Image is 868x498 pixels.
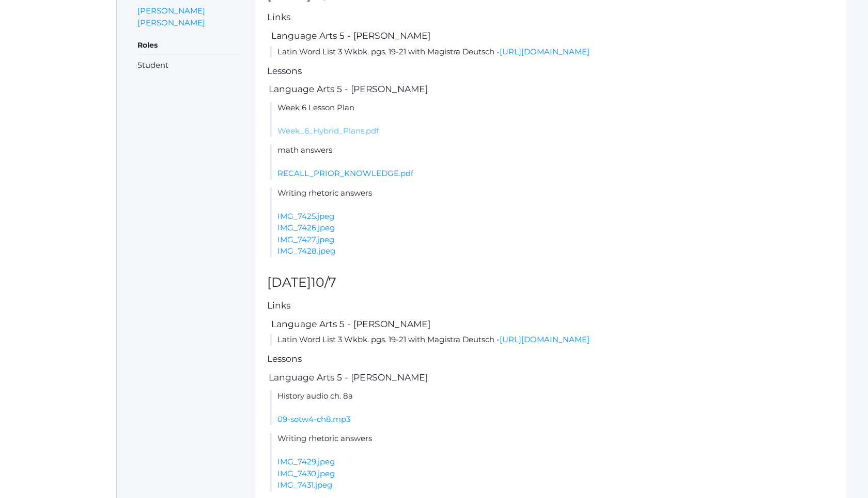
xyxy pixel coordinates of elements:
[267,354,834,364] h5: Lessons
[137,60,241,71] li: Student
[137,5,205,17] a: [PERSON_NAME]
[267,84,834,94] h5: Language Arts 5 - [PERSON_NAME]
[137,37,241,54] h5: Roles
[277,480,332,490] a: IMG_7431.jpeg
[270,390,834,426] li: History audio ch. 8a
[267,373,834,383] h5: Language Arts 5 - [PERSON_NAME]
[277,168,413,178] a: RECALL_PRIOR_KNOWLEDGE.pdf
[270,102,834,137] li: Week 6 Lesson Plan
[267,275,834,290] h2: [DATE]
[267,66,834,76] h5: Lessons
[277,468,335,478] a: IMG_7430.jpeg
[277,223,335,232] a: IMG_7426.jpeg
[270,319,834,329] h5: Language Arts 5 - [PERSON_NAME]
[267,301,834,311] h5: Links
[277,126,379,136] a: Week_6_Hybrid_Plans.pdf
[500,47,590,56] a: [URL][DOMAIN_NAME]
[277,211,334,221] a: IMG_7425.jpeg
[270,334,834,346] li: Latin Word List 3 Wkbk. pgs. 19-21 with Magistra Deutsch -
[277,246,335,256] a: IMG_7428.jpeg
[277,457,335,466] a: IMG_7429.jpeg
[270,46,834,58] li: Latin Word List 3 Wkbk. pgs. 19-21 with Magistra Deutsch -
[267,12,834,22] h5: Links
[137,17,205,28] a: [PERSON_NAME]
[500,334,590,344] a: [URL][DOMAIN_NAME]
[311,274,336,290] span: 10/7
[270,187,834,257] li: Writing rhetoric answers
[277,414,350,424] a: 09-sotw4-ch8.mp3
[270,144,834,180] li: math answers
[277,235,334,244] a: IMG_7427.jpeg
[270,433,834,491] li: Writing rhetoric answers
[270,31,834,41] h5: Language Arts 5 - [PERSON_NAME]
